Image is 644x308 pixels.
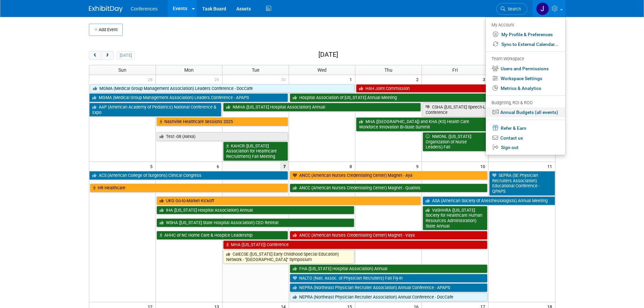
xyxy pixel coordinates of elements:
[290,274,488,283] a: NALTO (Natl. Assoc. of Physician Recruiters) Fall Fly-in
[415,162,422,170] span: 9
[349,75,355,84] span: 1
[90,184,288,192] a: HR Healthcare
[223,142,288,161] a: KAHCR ([US_STATE] Association for Healthcare Recruitment) Fall Meeting
[290,171,488,180] a: ANCC (American Nurses Credentialing Center) Magnet - Aya
[89,6,123,13] img: ExhibitDay
[223,103,421,112] a: NMHA ([US_STATE] Hospital Association) Annual
[547,162,555,170] span: 11
[157,196,421,205] a: UKG Go-to-Market Kickoff
[486,108,565,117] a: Annual Budgets (all events)
[89,103,221,117] a: AAP (American Academy of Pediatrics) National Conference & Expo
[157,206,355,215] a: IHA ([US_STATE] Hospital Association) Annual
[89,24,123,36] button: Add Event
[90,84,355,93] a: MGMA (Medical Group Management Association) Leaders Conference - DocCafe
[290,231,488,240] a: ANCC (American Nurses Credentialing Center) Magnet - Vaya
[492,99,558,106] div: Budgeting, ROI & ROO
[157,117,288,126] a: Nashville Healthcare Sessions 2025
[356,84,487,93] a: HAH Joint Commission
[496,3,527,15] a: Search
[290,264,488,273] a: FHA ([US_STATE] Hospital Association) Annual
[89,51,101,60] button: prev
[149,162,156,170] span: 5
[536,2,549,15] img: Jenny Clavero
[290,93,488,102] a: Hospital Association of [US_STATE] Annual Meeting
[157,231,288,240] a: AHHC of NC Home Care & Hospice Leadership
[423,196,555,205] a: ASA (American Society of Anesthesiologists) Annual Meeting
[423,206,487,231] a: VaSHHRA ([US_STATE] Society for Healthcare Human Resources Administration) State Annual
[280,75,289,84] span: 30
[214,75,222,84] span: 29
[486,74,565,84] a: Workspace Settings
[384,67,392,73] span: Thu
[492,55,558,63] div: Team Workspace
[290,293,488,302] a: NEPRA (Northeast Physician Recruiter Association) Annual Conference - DocCafe
[486,133,565,143] a: Contact us
[280,162,289,170] span: 7
[486,64,565,74] a: Users and Permissions
[157,218,355,227] a: WSHA ([US_STATE] State Hospital Association) CEO Retreat
[117,51,135,60] button: [DATE]
[423,103,554,117] a: CSHA ([US_STATE] Speech-Language-Hearing Association) Fall Conference
[131,6,158,11] span: Conferences
[118,67,126,73] span: Sun
[89,93,288,102] a: MGMA (Medical Group Management Association) Leaders Conference - APAPS
[101,51,114,60] button: next
[486,40,565,49] a: Sync to External Calendar...
[223,240,487,249] a: MHA ([US_STATE]) Conference
[318,51,338,58] h2: [DATE]
[290,184,488,192] a: ANCC (American Nurses Credentialing Center) Magnet - Qualivis
[415,75,422,84] span: 2
[89,171,288,180] a: ACS (American College of Surgeons) Clinical Congress
[147,75,156,84] span: 28
[486,123,565,133] a: Refer & Earn
[486,30,565,40] a: My Profile & Preferences
[489,171,555,196] a: SEPRA (SE Physician Recruiters Association) Educational Conference - QPAPS
[480,162,488,170] span: 10
[505,6,521,11] span: Search
[423,132,487,151] a: NMONL ([US_STATE] Organization of Nurse Leaders) Fall
[492,21,558,29] div: My Account
[290,283,488,292] a: NEPRA (Northeast Physician Recruiter Association) Annual Conference - APAPS
[216,162,222,170] span: 6
[157,132,288,141] a: Test -08 (Alexa)
[356,117,487,131] a: MHA ([GEOGRAPHIC_DATA]) and KHA (KS) Health Care Workforce Innovation Bi-State Summit
[252,67,259,73] span: Tue
[486,84,565,93] a: Metrics & Analytics
[317,67,327,73] span: Wed
[349,162,355,170] span: 8
[184,67,194,73] span: Mon
[452,67,458,73] span: Fri
[486,143,565,152] a: Sign out
[482,75,488,84] span: 3
[223,250,355,264] a: CalECSE ([US_STATE] Early Childhood Special Education) Network - "[GEOGRAPHIC_DATA]" Symposium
